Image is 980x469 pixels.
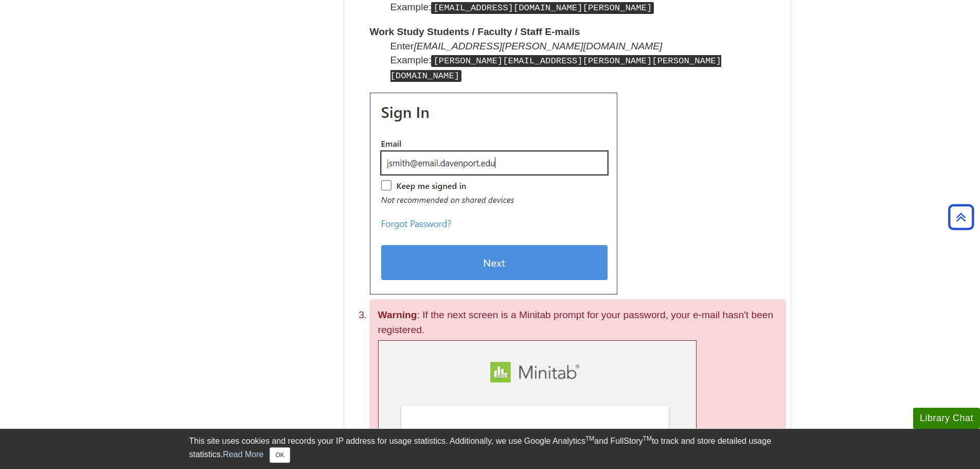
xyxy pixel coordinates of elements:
[585,435,594,442] sup: TM
[378,309,417,320] strong: Warning
[390,55,721,82] kbd: [PERSON_NAME][EMAIL_ADDRESS][PERSON_NAME][PERSON_NAME][DOMAIN_NAME]
[378,308,777,338] p: : If the next screen is a Minitab prompt for your password, your e-mail hasn't been registered.
[189,435,791,463] div: This site uses cookies and records your IP address for usage statistics. Additionally, we use Goo...
[370,93,617,294] img: Minitab sign in prompt, 'jsmith@email.davenport.edu' is filled out as the e-mail.
[270,447,290,463] button: Close
[945,210,977,224] a: Back to Top
[431,2,654,14] kbd: [EMAIL_ADDRESS][DOMAIN_NAME][PERSON_NAME]
[370,25,786,39] dt: Work Study Students / Faculty / Staff E-mails
[390,39,786,83] dd: Enter Example:
[223,450,263,459] a: Read More
[414,41,662,51] i: [EMAIL_ADDRESS][PERSON_NAME][DOMAIN_NAME]
[643,435,652,442] sup: TM
[913,408,980,429] button: Library Chat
